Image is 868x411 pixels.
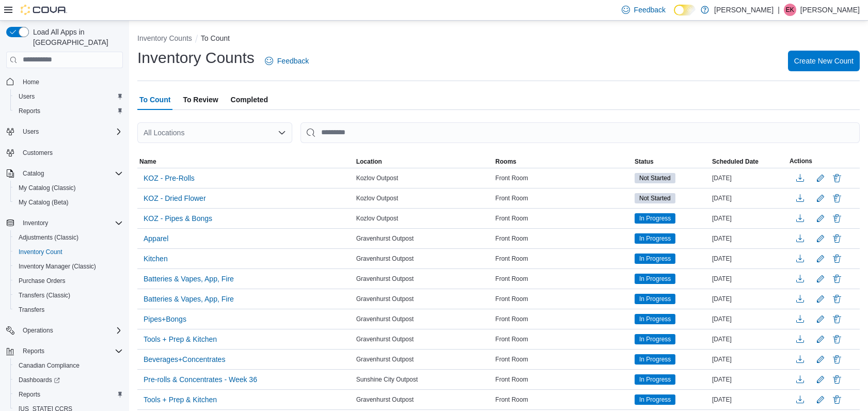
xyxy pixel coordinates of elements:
[139,372,261,387] button: Pre-rolls & Concentrates - Week 36
[261,51,313,71] a: Feedback
[800,4,860,16] p: [PERSON_NAME]
[356,275,414,283] span: Gravenhurst Outpost
[356,194,398,202] span: Kozlov Outpost
[139,170,199,186] button: KOZ - Pre-Rolls
[814,372,827,387] button: Edit count details
[814,251,827,266] button: Edit count details
[14,359,123,372] span: Canadian Compliance
[139,191,210,206] button: KOZ - Dried Flower
[19,76,43,88] a: Home
[14,275,123,287] span: Purchase Orders
[23,219,48,227] span: Inventory
[710,252,787,265] div: [DATE]
[14,246,123,258] span: Inventory Count
[14,196,123,209] span: My Catalog (Beta)
[710,313,787,325] div: [DATE]
[710,172,787,184] div: [DATE]
[814,352,827,367] button: Edit count details
[831,373,843,386] button: Delete
[137,34,192,42] button: Inventory Counts
[137,33,860,45] nav: An example of EuiBreadcrumbs
[710,192,787,204] div: [DATE]
[10,274,127,288] button: Purchase Orders
[814,291,827,307] button: Edit count details
[139,392,221,407] button: Tools + Prep & Kitchen
[19,345,123,357] span: Reports
[831,393,843,406] button: Delete
[493,212,633,225] div: Front Room
[356,295,414,303] span: Gravenhurst Outpost
[10,387,127,402] button: Reports
[10,245,127,259] button: Inventory Count
[635,314,675,324] span: In Progress
[14,182,80,194] a: My Catalog (Classic)
[635,254,675,264] span: In Progress
[814,170,827,186] button: Edit count details
[633,155,710,168] button: Status
[639,335,671,344] span: In Progress
[277,56,309,66] span: Feedback
[19,92,35,101] span: Users
[231,89,268,110] span: Completed
[139,271,238,287] button: Batteries & Vapes, App, Fire
[10,181,127,195] button: My Catalog (Classic)
[10,230,127,245] button: Adjustments (Classic)
[139,311,191,327] button: Pipes+Bongs
[493,192,633,204] div: Front Room
[14,304,49,316] a: Transfers
[2,145,127,160] button: Customers
[831,333,843,345] button: Delete
[139,331,221,347] button: Tools + Prep & Kitchen
[19,248,62,256] span: Inventory Count
[831,293,843,305] button: Delete
[710,155,787,168] button: Scheduled Date
[354,155,494,168] button: Location
[635,274,675,284] span: In Progress
[19,146,123,159] span: Customers
[493,333,633,345] div: Front Room
[639,375,671,384] span: In Progress
[639,395,671,404] span: In Progress
[10,104,127,118] button: Reports
[2,124,127,139] button: Users
[14,196,73,209] a: My Catalog (Beta)
[14,260,100,273] a: Inventory Manager (Classic)
[19,75,123,88] span: Home
[831,273,843,285] button: Delete
[10,373,127,387] a: Dashboards
[2,166,127,181] button: Catalog
[201,34,230,42] button: To Count
[19,345,49,357] button: Reports
[814,331,827,347] button: Edit count details
[19,233,78,242] span: Adjustments (Classic)
[144,314,186,324] span: Pipes+Bongs
[356,396,414,404] span: Gravenhurst Outpost
[10,195,127,210] button: My Catalog (Beta)
[635,294,675,304] span: In Progress
[356,214,398,223] span: Kozlov Outpost
[19,277,66,285] span: Purchase Orders
[144,233,168,244] span: Apparel
[14,304,123,316] span: Transfers
[710,273,787,285] div: [DATE]
[635,157,654,166] span: Status
[814,392,827,407] button: Edit count details
[144,394,217,405] span: Tools + Prep & Kitchen
[139,291,238,307] button: Batteries & Vapes, App, Fire
[2,74,127,89] button: Home
[139,157,156,166] span: Name
[831,192,843,204] button: Delete
[19,324,57,337] button: Operations
[831,252,843,265] button: Delete
[639,314,671,324] span: In Progress
[23,78,39,86] span: Home
[493,313,633,325] div: Front Room
[10,288,127,303] button: Transfers (Classic)
[831,172,843,184] button: Delete
[19,107,40,115] span: Reports
[814,271,827,287] button: Edit count details
[493,393,633,406] div: Front Room
[493,252,633,265] div: Front Room
[639,254,671,263] span: In Progress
